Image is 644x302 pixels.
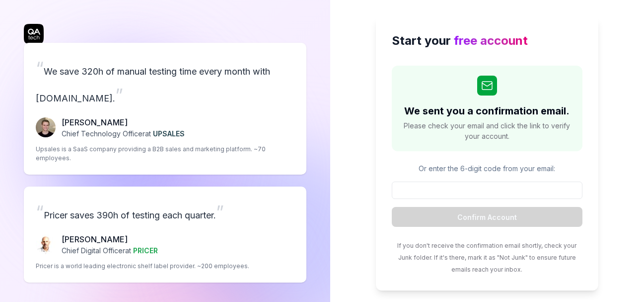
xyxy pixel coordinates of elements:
span: UPSALES [153,129,185,138]
p: Chief Digital Officer at [62,245,158,256]
span: free account [454,33,528,48]
p: [PERSON_NAME] [62,116,185,128]
span: ” [216,201,224,223]
span: “ [36,57,44,79]
span: ” [115,84,123,106]
a: “Pricer saves 390h of testing each quarter.”Chris Chalkitis[PERSON_NAME]Chief Digital Officerat P... [24,187,306,283]
span: PRICER [133,246,158,255]
p: Pricer saves 390h of testing each quarter. [36,199,294,225]
span: If you don't receive the confirmation email shortly, check your Junk folder. If it's there, mark ... [397,242,576,273]
img: Chris Chalkitis [36,234,56,254]
h2: We sent you a confirmation email. [404,103,570,118]
p: [PERSON_NAME] [62,233,158,245]
p: We save 320h of manual testing time every month with [DOMAIN_NAME]. [36,55,294,108]
span: “ [36,201,44,223]
span: Please check your email and click the link to verify your account. [402,120,572,141]
p: Upsales is a SaaS company providing a B2B sales and marketing platform. ~70 employees. [36,145,294,163]
p: Pricer is a world leading electronic shelf label provider. ~200 employees. [36,262,249,271]
p: Chief Technology Officer at [62,128,185,139]
img: Fredrik Seidl [36,117,56,137]
a: “We save 320h of manual testing time every month with [DOMAIN_NAME].”Fredrik Seidl[PERSON_NAME]Ch... [24,43,306,175]
p: Or enter the 6-digit code from your email: [392,163,582,174]
button: Confirm Account [392,207,582,227]
h2: Start your [392,32,582,50]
